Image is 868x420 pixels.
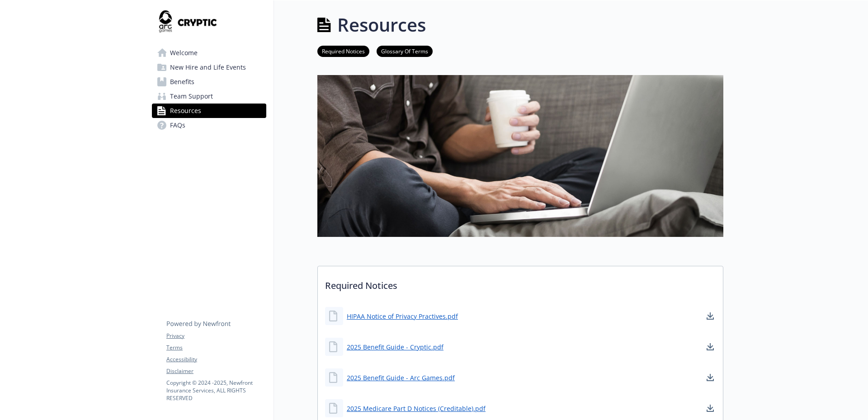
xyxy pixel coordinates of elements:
a: Team Support [152,89,266,104]
a: Welcome [152,46,266,60]
span: Resources [170,104,201,118]
a: Resources [152,104,266,118]
span: FAQs [170,118,185,132]
a: Glossary Of Terms [377,47,433,55]
span: Benefits [170,75,194,89]
a: New Hire and Life Events [152,60,266,75]
a: HIPAA Notice of Privacy Practives.pdf [347,311,458,321]
a: 2025 Benefit Guide - Arc Games.pdf [347,373,455,382]
img: resources page banner [317,75,723,237]
a: 2025 Medicare Part D Notices (Creditable).pdf [347,404,486,413]
span: Team Support [170,89,213,104]
a: Privacy [166,332,266,340]
a: Disclaimer [166,367,266,375]
a: Accessibility [166,355,266,363]
a: download document [705,311,716,321]
a: download document [705,341,716,352]
a: download document [705,403,716,414]
h1: Resources [337,11,426,38]
a: 2025 Benefit Guide - Cryptic.pdf [347,342,443,352]
span: Welcome [170,46,198,60]
a: FAQs [152,118,266,132]
a: download document [705,372,716,383]
a: Terms [166,344,266,352]
a: Required Notices [317,47,369,55]
a: Benefits [152,75,266,89]
span: New Hire and Life Events [170,60,246,75]
p: Required Notices [318,266,723,300]
p: Copyright © 2024 - 2025 , Newfront Insurance Services, ALL RIGHTS RESERVED [166,379,266,402]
